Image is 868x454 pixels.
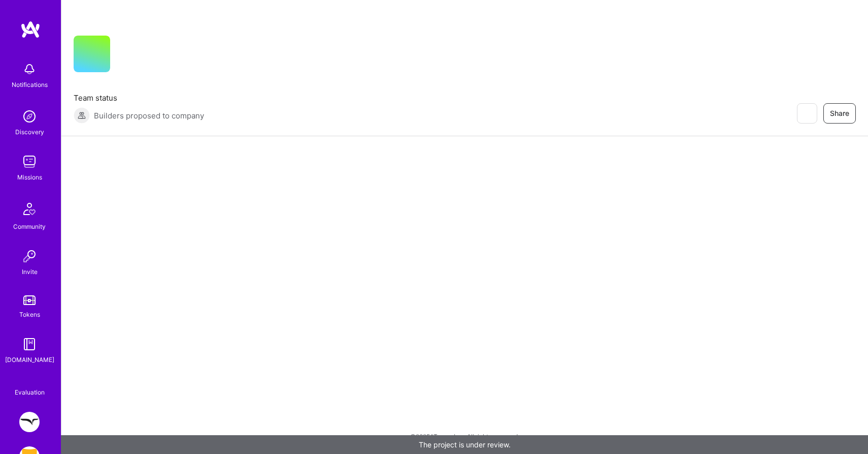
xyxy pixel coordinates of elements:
img: discovery [19,106,40,127]
div: Missions [17,172,42,183]
img: tokens [23,295,36,305]
img: Builders proposed to company [74,107,90,124]
div: Discovery [15,127,44,137]
img: bell [19,59,40,79]
div: The project is under review. [61,435,868,454]
i: icon CompanyGray [122,52,130,60]
div: Tokens [19,309,40,320]
img: teamwork [19,152,40,172]
span: Team status [74,93,204,103]
img: guide book [19,334,40,354]
i: icon EyeClosed [803,109,811,117]
img: Invite [19,246,40,266]
a: Freed: Product Designer for New iOS App [17,412,42,432]
div: Notifications [12,79,48,90]
img: logo [20,20,41,39]
span: Share [830,108,849,118]
button: Share [823,103,856,124]
span: Builders proposed to company [94,110,204,121]
img: Freed: Product Designer for New iOS App [19,412,40,432]
div: Evaluation [15,387,45,398]
div: [DOMAIN_NAME] [5,354,54,365]
div: Invite [22,266,38,277]
div: Community [13,221,46,232]
i: icon SelectionTeam [26,379,34,387]
img: Community [17,197,42,221]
